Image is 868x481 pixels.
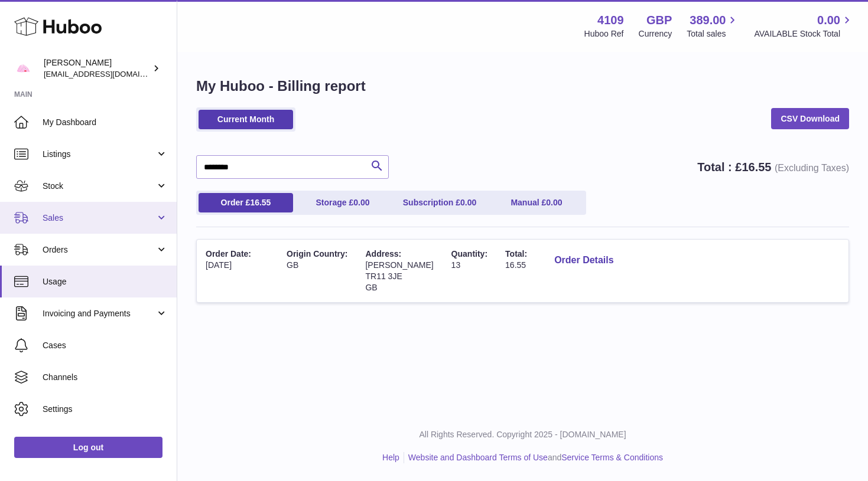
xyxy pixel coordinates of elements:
div: Currency [639,28,672,40]
span: GB [365,283,377,292]
a: CSV Download [771,108,849,129]
span: (Excluding Taxes) [775,163,849,173]
span: Listings [43,149,155,160]
span: Settings [43,404,168,415]
strong: Total : £ [697,161,849,174]
h1: My Huboo - Billing report [196,77,849,96]
span: 16.55 [250,198,271,207]
a: 389.00 Total sales [687,12,739,40]
span: My Dashboard [43,117,168,128]
span: Stock [43,181,155,192]
span: Origin Country: [287,249,347,259]
div: Huboo Ref [584,28,624,40]
a: Storage £0.00 [295,193,390,212]
span: Cases [43,340,168,351]
span: 0.00 [460,198,476,207]
span: Total: [505,249,527,259]
p: All Rights Reserved. Copyright 2025 - [DOMAIN_NAME] [187,429,859,440]
span: Invoicing and Payments [43,308,155,319]
a: 0.00 AVAILABLE Stock Total [754,12,854,40]
span: AVAILABLE Stock Total [754,28,854,40]
a: Manual £0.00 [489,193,584,212]
strong: GBP [646,12,672,28]
span: 0.00 [353,198,369,207]
img: hello@limpetstore.com [14,60,32,77]
button: Order Details [545,248,623,273]
span: [PERSON_NAME] [365,260,433,270]
span: Orders [43,244,155,256]
a: Service Terms & Conditions [561,453,663,462]
span: 0.00 [817,12,840,28]
span: [EMAIL_ADDRESS][DOMAIN_NAME] [44,69,174,78]
td: [DATE] [197,240,260,302]
a: Help [382,453,399,462]
span: Channels [43,372,168,383]
span: 0.00 [546,198,562,207]
span: TR11 3JE [365,271,402,281]
span: Address: [365,249,401,259]
a: Website and Dashboard Terms of Use [408,453,548,462]
li: and [404,452,663,463]
span: Sales [43,212,155,224]
span: Usage [43,276,168,287]
span: Quantity: [451,249,487,259]
span: Order Date: [206,249,251,259]
span: Total sales [687,28,739,40]
div: [PERSON_NAME] [44,57,150,80]
span: 16.55 [742,161,771,174]
span: 389.00 [690,12,726,28]
td: GB [278,240,356,302]
a: Subscription £0.00 [392,193,487,212]
a: Current Month [199,110,293,129]
td: 13 [443,240,496,302]
span: 16.55 [505,260,526,270]
a: Log out [14,437,162,458]
a: Order £16.55 [199,193,293,212]
strong: 4109 [597,12,624,28]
